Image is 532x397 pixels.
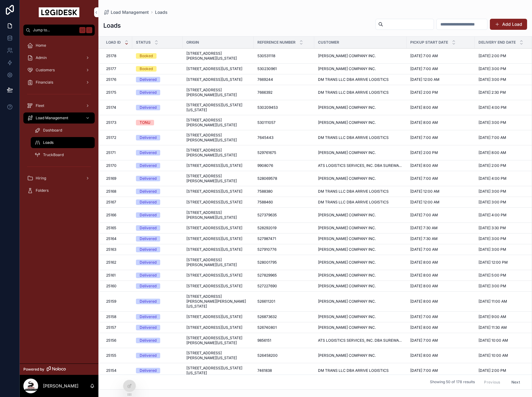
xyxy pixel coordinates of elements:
a: [DATE] 2:00 PM [410,150,471,155]
a: [DATE] 3:00 PM [478,66,529,71]
span: [DATE] 8:00 AM [410,273,438,278]
span: 25169 [106,176,116,181]
span: [PERSON_NAME] COMPANY INC. [318,150,376,155]
span: Fleet [36,103,44,108]
a: 25165 [106,226,129,230]
span: [DATE] 12:00 AM [410,189,439,194]
a: Dashboard [31,125,95,136]
span: [PERSON_NAME] COMPANY INC. [318,53,376,58]
a: Delivered [136,176,179,181]
span: [STREET_ADDRESS][US_STATE] [186,66,242,71]
span: DM TRANS LLC DBA ARRIVE LOGISTICS [318,135,389,140]
span: [DATE] 7:00 AM [410,176,438,181]
a: Delivered [136,189,179,194]
span: 527227690 [257,284,277,289]
span: 527829965 [257,273,277,278]
div: Delivered [140,77,157,82]
span: 527910776 [257,247,276,252]
a: 25171 [106,150,129,155]
span: [STREET_ADDRESS][US_STATE] [186,284,242,289]
a: DM TRANS LLC DBA ARRIVE LOGISTICS [318,189,403,194]
a: 25176 [106,77,129,82]
span: [DATE] 8:00 AM [410,163,438,168]
div: Delivered [140,273,157,278]
span: [DATE] 3:00 PM [478,66,506,71]
div: Booked [140,66,153,72]
span: [PERSON_NAME] COMPANY INC. [318,247,376,252]
a: Load Management [103,9,149,15]
span: TruckBoard [43,152,64,157]
span: Hiring [36,176,46,181]
a: 527910776 [257,247,311,252]
span: [PERSON_NAME] COMPANY INC. [318,120,376,125]
span: 528292019 [257,226,276,230]
a: [STREET_ADDRESS][PERSON_NAME][US_STATE] [186,133,250,143]
span: [STREET_ADDRESS][US_STATE] [186,226,242,230]
span: [STREET_ADDRESS][US_STATE] [186,273,242,278]
span: 527987471 [257,236,276,241]
a: [STREET_ADDRESS][PERSON_NAME][US_STATE] [186,257,250,267]
a: 25160 [106,284,129,289]
a: 25172 [106,135,129,140]
a: [STREET_ADDRESS][US_STATE] [186,284,250,289]
span: [DATE] 12:00 AM [410,200,439,205]
a: 25175 [106,90,129,95]
a: 25173 [106,120,129,125]
a: 7588380 [257,189,311,194]
span: DM TRANS LLC DBA ARRIVE LOGISTICS [318,77,389,82]
a: [STREET_ADDRESS][US_STATE] [186,66,250,71]
span: 25162 [106,260,116,265]
span: [STREET_ADDRESS][PERSON_NAME][US_STATE] [186,51,250,61]
span: [STREET_ADDRESS][US_STATE][US_STATE] [186,103,250,112]
a: [STREET_ADDRESS][PERSON_NAME][PERSON_NAME][US_STATE] [186,294,250,309]
a: Delivered [136,236,179,242]
a: [STREET_ADDRESS][PERSON_NAME][US_STATE] [186,118,250,128]
a: [PERSON_NAME] COMPANY INC. [318,66,403,71]
span: [PERSON_NAME] COMPANY INC. [318,284,376,289]
a: [DATE] 8:00 AM [478,150,529,155]
span: 25175 [106,90,116,95]
a: Booked [136,66,179,72]
span: 25164 [106,236,117,241]
span: [DATE] 7:00 AM [410,66,438,71]
div: Delivered [140,283,157,289]
a: [DATE] 7:00 AM [478,135,529,140]
span: 7588380 [257,189,273,194]
span: 25178 [106,53,116,58]
span: 25174 [106,105,116,110]
a: 25169 [106,176,129,181]
span: Folders [36,188,49,193]
a: [STREET_ADDRESS][PERSON_NAME][US_STATE] [186,210,250,220]
span: 25163 [106,247,116,252]
span: 25176 [106,77,116,82]
a: [DATE] 2:00 PM [410,90,471,95]
a: 25164 [106,236,129,241]
a: [PERSON_NAME] COMPANY INC. [318,213,403,218]
div: Delivered [140,212,157,218]
a: Delivered [136,283,179,289]
span: 25165 [106,226,116,230]
span: DM TRANS LLC DBA ARRIVE LOGISTICS [318,90,389,95]
div: scrollable content [20,36,98,204]
a: [DATE] 4:00 PM [478,213,529,218]
a: [DATE] 12:00 AM [410,77,471,82]
a: [DATE] 7:00 AM [410,176,471,181]
a: [DATE] 3:00 PM [478,120,529,125]
a: 25167 [106,200,129,205]
a: Add Load [490,19,527,30]
span: 527379635 [257,213,277,218]
div: Delivered [140,105,157,110]
span: [STREET_ADDRESS][US_STATE] [186,189,242,194]
a: 7588460 [257,200,311,205]
span: [DATE] 3:00 PM [478,200,506,205]
span: [STREET_ADDRESS][US_STATE] [186,200,242,205]
a: [PERSON_NAME] COMPANY INC. [318,236,403,241]
a: Load Management [23,112,95,124]
button: Jump to...K [23,25,95,36]
a: [DATE] 12:00 AM [410,189,471,194]
a: 25162 [106,260,129,265]
a: Loads [31,137,95,148]
a: Home [23,40,95,51]
span: [STREET_ADDRESS][US_STATE] [186,247,242,252]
